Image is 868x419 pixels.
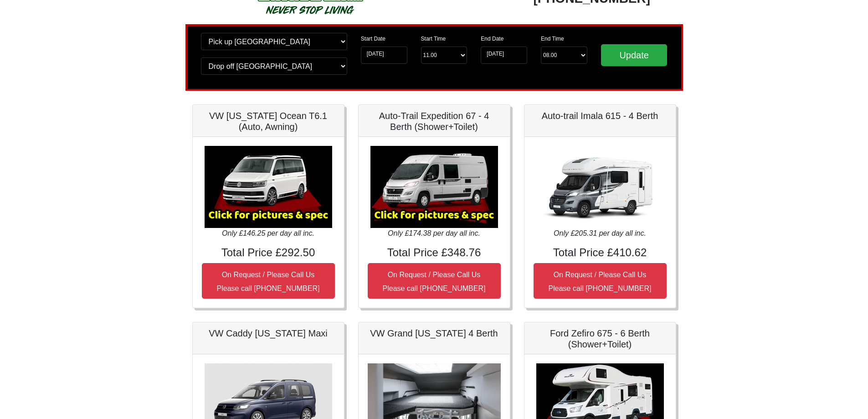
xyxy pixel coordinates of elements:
h4: Total Price £410.62 [534,246,667,259]
h5: Auto-trail Imala 615 - 4 Berth [534,110,667,121]
h5: Auto-Trail Expedition 67 - 4 Berth (Shower+Toilet) [368,110,501,132]
small: On Request / Please Call Us Please call [PHONE_NUMBER] [383,271,486,292]
button: On Request / Please Call UsPlease call [PHONE_NUMBER] [202,263,335,299]
i: Only £174.38 per day all inc. [388,229,480,237]
img: Auto-Trail Expedition 67 - 4 Berth (Shower+Toilet) [370,146,498,228]
label: Start Date [361,35,385,43]
h4: Total Price £348.76 [368,246,501,259]
h5: VW Grand [US_STATE] 4 Berth [368,328,501,339]
h5: Ford Zefiro 675 - 6 Berth (Shower+Toilet) [534,328,667,350]
small: On Request / Please Call Us Please call [PHONE_NUMBER] [549,271,652,292]
h5: VW Caddy [US_STATE] Maxi [202,328,335,339]
label: End Time [541,35,564,43]
label: Start Time [421,35,446,43]
img: Auto-trail Imala 615 - 4 Berth [536,146,664,228]
input: Start Date [361,47,407,64]
input: Update [601,44,668,66]
input: Return Date [481,47,527,64]
label: End Date [481,35,503,43]
h4: Total Price £292.50 [202,246,335,259]
i: Only £146.25 per day all inc. [222,229,314,237]
button: On Request / Please Call UsPlease call [PHONE_NUMBER] [368,263,501,299]
small: On Request / Please Call Us Please call [PHONE_NUMBER] [217,271,320,292]
button: On Request / Please Call UsPlease call [PHONE_NUMBER] [534,263,667,299]
img: VW California Ocean T6.1 (Auto, Awning) [205,146,332,228]
i: Only £205.31 per day all inc. [554,229,646,237]
h5: VW [US_STATE] Ocean T6.1 (Auto, Awning) [202,110,335,132]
